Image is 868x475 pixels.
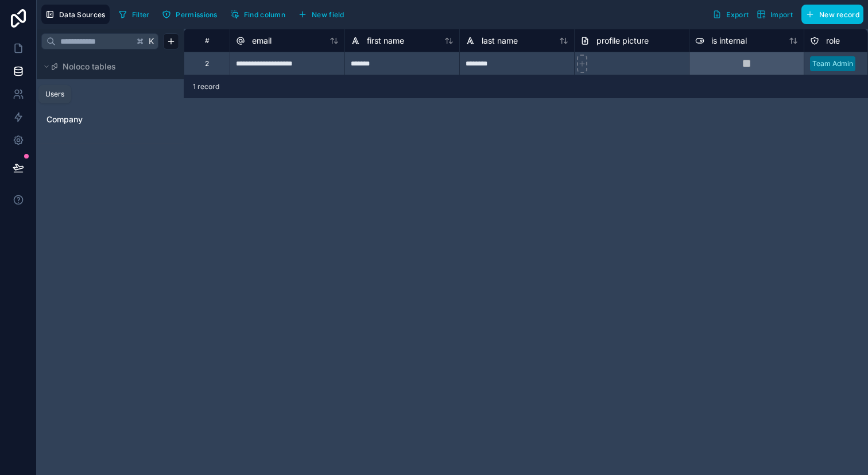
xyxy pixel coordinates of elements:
button: Permissions [158,6,221,23]
span: Company [46,114,83,125]
a: Permissions [158,6,226,23]
span: Find column [244,10,285,19]
div: 2 [205,59,209,68]
button: Noloco tables [41,59,172,75]
div: User [41,86,179,105]
button: Filter [114,6,154,23]
div: Users [45,90,64,99]
span: Noloco tables [63,61,116,72]
span: first name [367,35,404,47]
span: Import [770,10,793,19]
a: User [46,90,139,101]
span: Export [726,10,749,19]
span: Filter [132,10,150,19]
button: Export [708,5,753,24]
a: Company [46,114,139,125]
span: profile picture [596,35,649,47]
span: Permissions [176,10,217,19]
span: New field [312,10,344,19]
button: Data Sources [41,5,110,24]
div: Team Admin [812,59,853,69]
button: Find column [226,6,289,23]
span: New record [819,10,859,19]
div: # [193,36,221,45]
button: New record [801,5,863,24]
span: email [252,35,272,47]
button: New field [294,6,348,23]
button: Import [753,5,797,24]
span: is internal [711,35,747,47]
span: last name [482,35,518,47]
span: Data Sources [59,10,106,19]
span: 1 record [193,82,219,91]
div: Company [41,110,179,129]
span: K [148,37,156,45]
a: New record [797,5,863,24]
span: role [826,35,840,47]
